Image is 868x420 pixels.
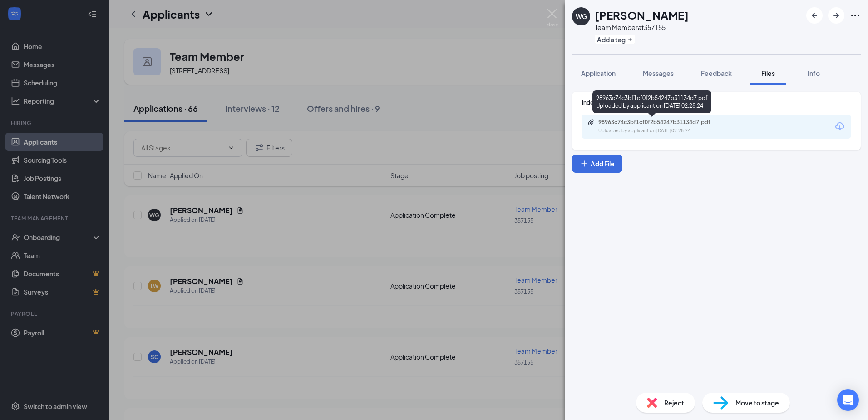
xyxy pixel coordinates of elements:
[576,12,587,21] div: WG
[580,159,589,168] svg: Plus
[664,398,684,408] span: Reject
[592,90,711,113] div: 98963c74c3bf1cf0f2b54247b31134d7.pdf Uploaded by applicant on [DATE] 02:28:24
[595,7,689,23] h1: [PERSON_NAME]
[834,121,845,132] svg: Download
[808,69,820,77] span: Info
[598,127,735,135] div: Uploaded by applicant on [DATE] 02:28:24
[837,389,859,411] div: Open Intercom Messenger
[831,10,842,21] svg: ArrowRight
[595,23,689,32] div: Team Member at 357155
[598,119,725,126] div: 98963c74c3bf1cf0f2b54247b31134d7.pdf
[809,10,820,21] svg: ArrowLeftNew
[850,10,861,21] svg: Ellipses
[735,398,779,408] span: Move to stage
[761,69,775,77] span: Files
[643,69,674,77] span: Messages
[806,7,823,24] button: ArrowLeftNew
[587,119,735,135] a: Paperclip98963c74c3bf1cf0f2b54247b31134d7.pdfUploaded by applicant on [DATE] 02:28:24
[587,119,595,126] svg: Paperclip
[627,37,633,42] svg: Plus
[582,99,851,106] div: Indeed Resume
[595,35,635,44] button: PlusAdd a tag
[581,69,616,77] span: Application
[701,69,732,77] span: Feedback
[572,155,622,173] button: Add FilePlus
[828,7,844,24] button: ArrowRight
